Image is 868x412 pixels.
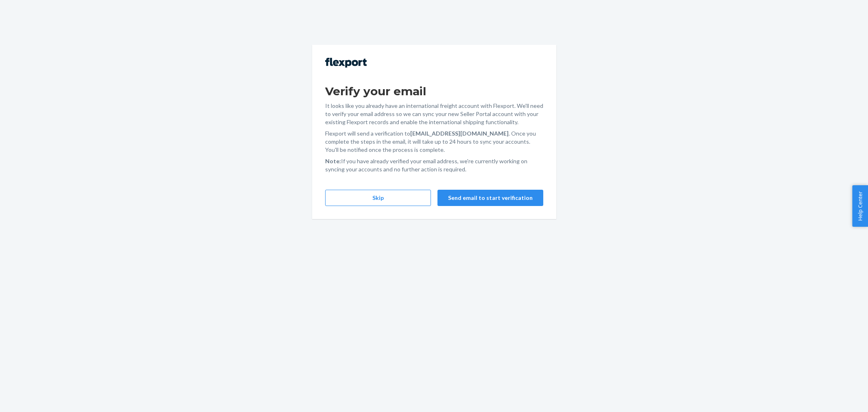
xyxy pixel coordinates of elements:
[325,157,543,173] p: If you have already verified your email address, we're currently working on syncing your accounts...
[410,130,509,137] strong: [EMAIL_ADDRESS][DOMAIN_NAME]
[325,102,543,126] p: It looks like you already have an international freight account with Flexport. We'll need to veri...
[325,129,543,154] p: Flexport will send a verification to . Once you complete the steps in the email, it will take up ...
[437,190,543,206] button: Send email to start verification
[325,84,543,99] h1: Verify your email
[325,158,341,164] strong: Note:
[325,190,431,206] button: Skip
[325,58,367,68] img: Flexport logo
[852,185,868,227] button: Help Center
